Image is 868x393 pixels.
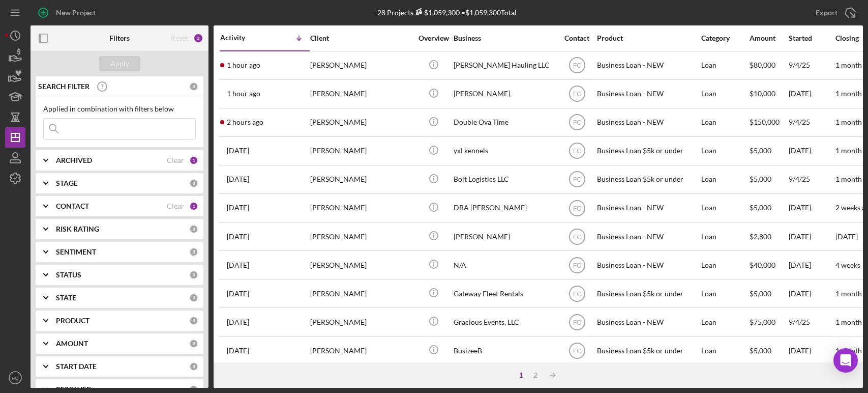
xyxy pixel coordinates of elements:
[227,90,260,98] time: 2025-09-15 15:29
[528,371,543,379] div: 2
[454,337,555,364] div: BusizeeB
[454,166,555,193] div: Bolt Logistics LLC
[835,61,862,69] time: 1 month
[597,251,699,278] div: Business Loan - NEW
[56,179,78,187] b: STAGE
[56,340,88,348] b: AMOUNT
[43,105,196,113] div: Applied in combination with filters below
[597,109,699,136] div: Business Loan - NEW
[189,156,198,165] div: 1
[750,34,788,42] div: Amount
[5,368,25,388] button: FC
[750,61,775,69] span: $80,000
[171,34,188,42] div: Reset
[110,56,129,71] div: Apply
[454,52,555,79] div: [PERSON_NAME] Hauling LLC
[789,80,834,107] div: [DATE]
[573,62,581,69] text: FC
[227,261,249,269] time: 2025-09-09 14:14
[789,280,834,307] div: [DATE]
[597,52,699,79] div: Business Loan - NEW
[189,82,198,91] div: 0
[597,308,699,335] div: Business Loan - NEW
[310,166,412,193] div: [PERSON_NAME]
[99,56,140,71] button: Apply
[310,194,412,221] div: [PERSON_NAME]
[454,109,555,136] div: Double Ova Time
[413,8,460,17] div: $1,059,300
[789,223,834,250] div: [DATE]
[227,118,263,126] time: 2025-09-15 15:09
[701,109,749,136] div: Loan
[835,318,862,326] time: 1 month
[701,166,749,193] div: Loan
[167,156,184,164] div: Clear
[597,34,699,42] div: Product
[833,348,858,373] div: Open Intercom Messenger
[701,80,749,107] div: Loan
[454,251,555,278] div: N/A
[573,290,581,297] text: FC
[310,34,412,42] div: Client
[514,371,528,379] div: 1
[310,137,412,164] div: [PERSON_NAME]
[701,137,749,164] div: Loan
[573,176,581,183] text: FC
[109,34,130,42] b: Filters
[835,89,862,98] time: 1 month
[310,80,412,107] div: [PERSON_NAME]
[789,137,834,164] div: [DATE]
[573,119,581,126] text: FC
[750,289,771,298] span: $5,000
[701,223,749,250] div: Loan
[789,109,834,136] div: 9/4/25
[789,194,834,221] div: [DATE]
[31,3,106,23] button: New Project
[558,34,596,42] div: Contact
[835,261,860,269] time: 4 weeks
[189,270,198,279] div: 0
[701,34,749,42] div: Category
[454,137,555,164] div: yxl kennels
[835,232,858,241] time: [DATE]
[56,294,76,302] b: STATE
[227,233,249,241] time: 2025-09-09 14:54
[835,289,862,298] time: 1 month
[167,202,184,210] div: Clear
[227,61,260,69] time: 2025-09-15 16:01
[189,339,198,348] div: 0
[750,118,780,126] span: $150,000
[310,337,412,364] div: [PERSON_NAME]
[701,251,749,278] div: Loan
[701,280,749,307] div: Loan
[310,109,412,136] div: [PERSON_NAME]
[377,8,517,17] div: 28 Projects • $1,059,300 Total
[12,375,19,381] text: FC
[701,52,749,79] div: Loan
[227,147,249,155] time: 2025-09-12 15:35
[189,224,198,234] div: 0
[38,82,89,91] b: SEARCH FILTER
[454,34,555,42] div: Business
[597,280,699,307] div: Business Loan $5k or under
[310,280,412,307] div: [PERSON_NAME]
[816,3,837,23] div: Export
[56,248,96,256] b: SENTIMENT
[597,80,699,107] div: Business Loan - NEW
[789,166,834,193] div: 9/4/25
[454,223,555,250] div: [PERSON_NAME]
[573,205,581,212] text: FC
[573,91,581,98] text: FC
[701,308,749,335] div: Loan
[56,362,97,371] b: START DATE
[310,223,412,250] div: [PERSON_NAME]
[56,271,81,279] b: STATUS
[835,175,862,183] time: 1 month
[835,346,862,355] time: 1 month
[227,290,249,298] time: 2025-09-07 23:59
[227,175,249,183] time: 2025-09-12 15:16
[573,319,581,326] text: FC
[597,337,699,364] div: Business Loan $5k or under
[701,194,749,221] div: Loan
[454,194,555,221] div: DBA [PERSON_NAME]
